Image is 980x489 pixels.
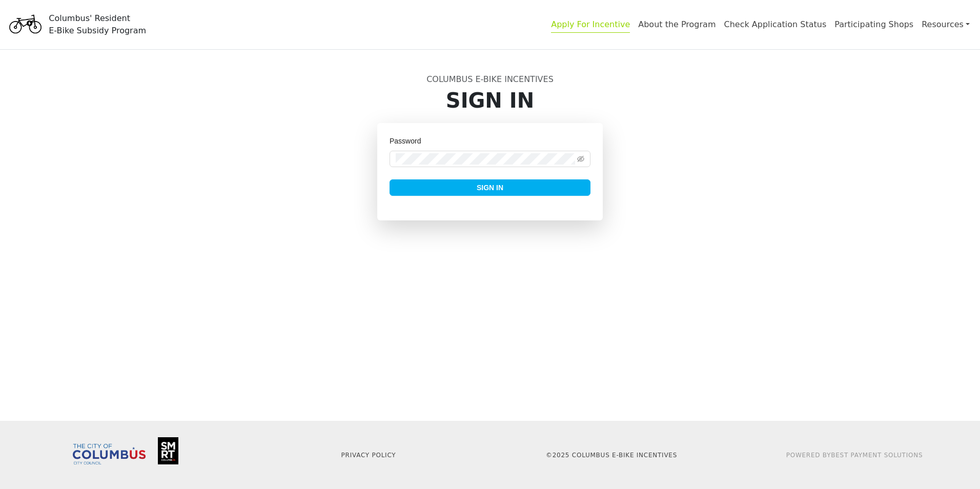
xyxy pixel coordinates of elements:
[396,153,575,165] input: Password
[477,182,503,193] span: Sign In
[551,19,630,33] a: Apply For Incentive
[496,451,727,460] p: © 2025 Columbus E-Bike Incentives
[390,135,428,147] label: Password
[724,19,827,29] a: Check Application Status
[341,452,396,459] a: Privacy Policy
[49,12,146,37] div: Columbus' Resident E-Bike Subsidy Program
[390,179,590,196] button: Sign In
[158,88,822,113] h1: Sign In
[6,18,146,30] a: Columbus' ResidentE-Bike Subsidy Program
[6,7,45,43] img: Program logo
[786,452,923,459] a: Powered ByBest Payment Solutions
[922,14,970,35] a: Resources
[73,444,146,464] img: Columbus City Council
[638,19,716,29] a: About the Program
[834,19,913,29] a: Participating Shops
[158,74,822,84] h6: Columbus E-Bike Incentives
[158,437,178,464] img: Smart Columbus
[577,155,584,162] span: eye-invisible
